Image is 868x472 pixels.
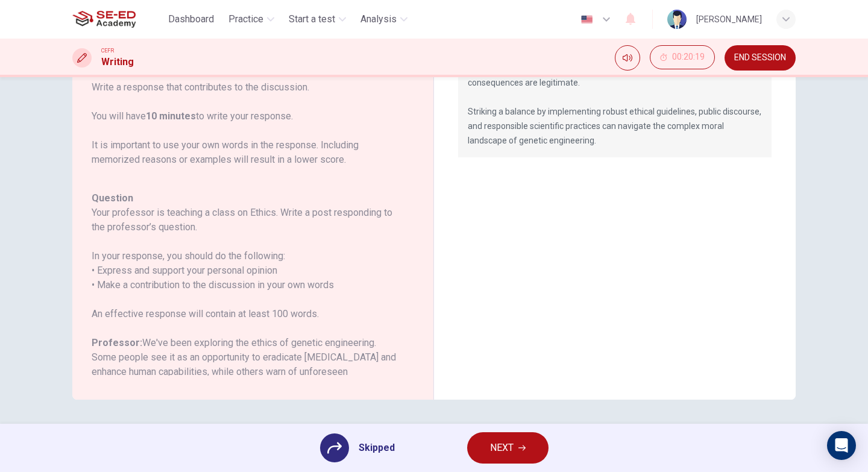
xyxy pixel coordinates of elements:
button: Analysis [356,8,412,30]
h6: In your response, you should do the following: • Express and support your personal opinion • Make... [92,249,400,292]
button: 00:20:19 [650,45,715,69]
span: 00:20:19 [672,52,705,62]
div: Open Intercom Messenger [827,431,856,460]
span: NEXT [490,439,514,456]
span: Analysis [360,12,397,27]
button: Dashboard [163,8,219,30]
button: Start a test [284,8,351,30]
button: Practice [224,8,279,30]
b: Professor: [92,337,142,348]
img: Profile picture [667,10,687,29]
span: CEFR [101,46,114,55]
img: en [579,15,594,24]
h6: Your professor is teaching a class on Ethics. Write a post responding to the professor’s question. [92,206,400,234]
h6: We've been exploring the ethics of genetic engineering. Some people see it as an opportunity to e... [92,336,400,408]
h6: Question [92,191,400,206]
b: 10 minutes [146,110,196,122]
a: SE-ED Academy logo [72,7,163,31]
p: For this task, you will read an online discussion. A professor has posted a question about a topi... [92,8,400,167]
div: Hide [650,45,715,71]
div: Mute [615,45,640,71]
span: Start a test [289,12,335,27]
h1: Writing [101,55,134,69]
span: Skipped [359,441,395,455]
img: SE-ED Academy logo [72,7,136,31]
button: END SESSION [725,45,796,71]
button: NEXT [467,432,549,464]
span: Practice [228,12,263,27]
div: [PERSON_NAME] [696,12,762,27]
span: Dashboard [168,12,214,27]
h6: An effective response will contain at least 100 words. [92,307,400,321]
span: END SESSION [734,53,786,63]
